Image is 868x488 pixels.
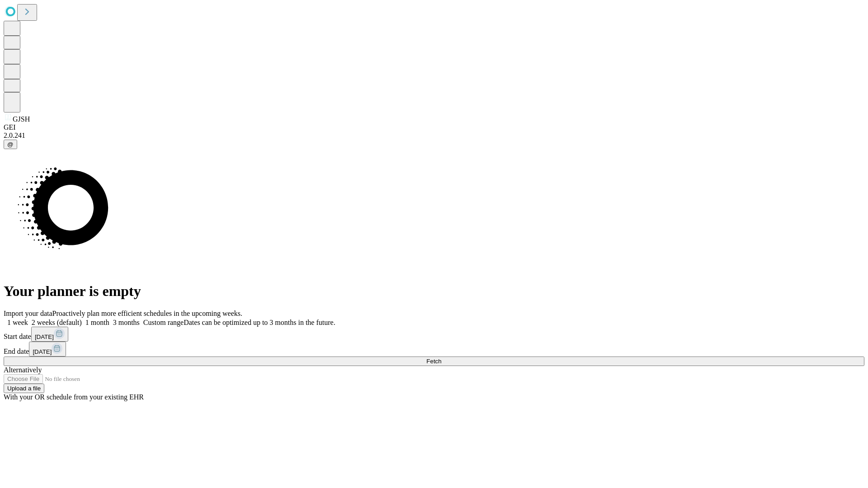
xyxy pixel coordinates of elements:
span: 1 month [85,319,109,326]
span: 1 week [7,319,28,326]
span: Import your data [4,310,52,317]
div: End date [4,342,864,357]
span: With your OR schedule from your existing EHR [4,393,144,401]
span: 2 weeks (default) [32,319,82,326]
span: 3 months [113,319,140,326]
span: Custom range [143,319,184,326]
span: Proactively plan more efficient schedules in the upcoming weeks. [52,310,242,317]
div: 2.0.241 [4,131,864,140]
span: [DATE] [35,333,54,340]
button: [DATE] [31,327,68,342]
h1: Your planner is empty [4,283,864,300]
span: Fetch [426,358,441,365]
div: GEI [4,123,864,131]
span: GJSH [13,115,30,123]
div: Start date [4,327,864,342]
span: [DATE] [33,348,52,355]
span: @ [7,141,14,148]
span: Alternatively [4,366,42,374]
button: [DATE] [29,342,66,357]
span: Dates can be optimized up to 3 months in the future. [184,319,335,326]
button: Fetch [4,357,864,366]
button: Upload a file [4,384,44,393]
button: @ [4,140,17,149]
